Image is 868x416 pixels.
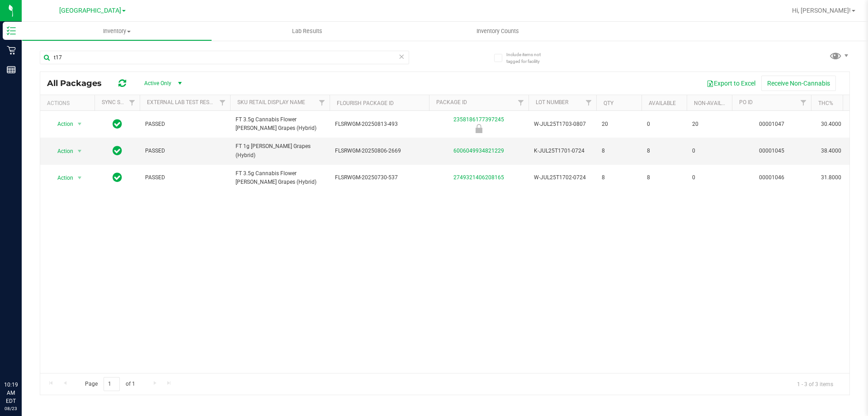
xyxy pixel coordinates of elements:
input: Search Package ID, Item Name, SKU, Lot or Part Number... [40,51,409,64]
span: select [74,145,85,158]
div: Launch Hold [428,124,530,133]
span: W-JUL25T1702-0724 [534,173,591,182]
span: Clear [398,51,405,62]
span: Inventory Counts [464,27,531,35]
span: In Sync [113,118,122,130]
p: 08/23 [4,405,18,412]
span: FLSRWGM-20250806-2669 [335,147,424,155]
span: Lab Results [280,27,335,35]
button: Export to Excel [701,76,761,91]
a: Qty [604,100,613,106]
input: 1 [104,377,120,391]
span: Page of 1 [77,377,142,391]
span: Action [49,145,74,158]
span: select [74,118,85,130]
span: FT 1g [PERSON_NAME] Grapes (Hybrid) [236,142,324,159]
span: 0 [692,147,726,155]
span: FLSRWGM-20250730-537 [335,173,424,182]
a: 00001046 [759,174,784,181]
a: Filter [796,95,811,110]
a: Lot Number [536,99,568,105]
span: K-JUL25T1701-0724 [534,147,591,155]
button: Receive Non-Cannabis [761,76,836,91]
a: Package ID [436,99,467,105]
span: All Packages [47,78,111,88]
span: W-JUL25T1703-0807 [534,120,591,129]
a: 00001047 [759,121,784,127]
span: In Sync [113,144,122,157]
span: 8 [647,147,681,155]
a: Inventory Counts [402,22,593,41]
span: Include items not tagged for facility [506,51,552,65]
a: Filter [581,95,596,110]
a: 2749321406208165 [453,174,504,181]
a: Sku Retail Display Name [237,99,305,105]
a: Available [649,100,676,106]
span: PASSED [145,173,225,182]
span: 0 [647,120,681,129]
a: 6006049934821229 [453,148,504,154]
span: FT 3.5g Cannabis Flower [PERSON_NAME] Grapes (Hybrid) [236,169,324,186]
a: Flourish Package ID [337,100,394,106]
span: 38.4000 [816,144,846,158]
span: Inventory [22,27,212,35]
inline-svg: Reports [7,65,16,74]
span: 8 [647,173,681,182]
span: Action [49,118,74,130]
iframe: Resource center [9,344,36,371]
span: FT 3.5g Cannabis Flower [PERSON_NAME] Grapes (Hybrid) [236,115,324,133]
span: 20 [692,120,726,129]
span: Hi, [PERSON_NAME]! [792,7,851,14]
a: Filter [125,95,140,110]
a: 00001045 [759,148,784,154]
span: 0 [692,173,726,182]
span: [GEOGRAPHIC_DATA] [59,7,121,14]
span: Action [49,172,74,184]
a: Sync Status [102,99,137,105]
a: THC% [818,100,833,106]
span: PASSED [145,120,225,129]
a: Filter [315,95,330,110]
inline-svg: Inventory [7,26,16,35]
a: External Lab Test Result [147,99,218,105]
span: 30.4000 [816,118,846,131]
span: In Sync [113,171,122,184]
a: 2358186177397245 [453,116,504,123]
span: 31.8000 [816,171,846,184]
a: PO ID [739,99,753,105]
a: Inventory [22,22,212,41]
a: Lab Results [212,22,402,41]
span: PASSED [145,147,225,155]
span: 8 [602,147,636,155]
span: 8 [602,173,636,182]
span: 20 [602,120,636,129]
span: 1 - 3 of 3 items [790,377,840,391]
inline-svg: Retail [7,46,16,55]
a: Filter [215,95,230,110]
a: Non-Available [694,100,734,106]
p: 10:19 AM EDT [4,381,18,405]
div: Actions [47,100,91,106]
span: select [74,172,85,184]
span: FLSRWGM-20250813-493 [335,120,424,129]
a: Filter [514,95,528,110]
